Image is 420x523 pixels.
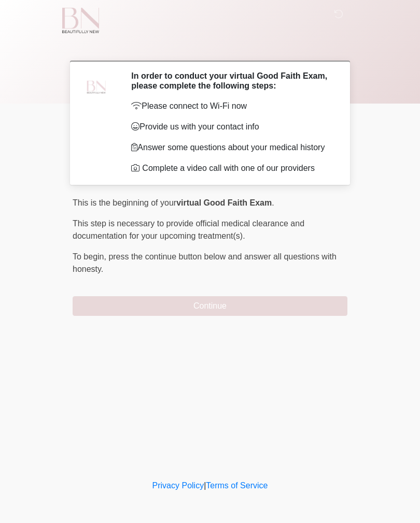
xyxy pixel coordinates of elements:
[73,252,108,261] span: To begin,
[152,481,204,490] a: Privacy Policy
[272,198,274,207] span: .
[204,481,206,490] a: |
[131,121,332,133] p: Provide us with your contact info
[176,198,272,207] strong: virtual Good Faith Exam
[62,8,99,33] img: Beautifully New Logo
[73,296,347,316] button: Continue
[131,71,332,91] h2: In order to conduct your virtual Good Faith Exam, please complete the following steps:
[131,100,332,112] p: Please connect to Wi-Fi now
[80,71,111,102] img: Agent Avatar
[131,141,332,154] p: Answer some questions about your medical history
[73,252,337,273] span: press the continue button below and answer all questions with honesty.
[206,481,268,490] a: Terms of Service
[131,162,332,175] li: Complete a video call with one of our providers
[65,37,355,56] h1: ‎ ‎
[73,219,304,240] span: This step is necessary to provide official medical clearance and documentation for your upcoming ...
[73,198,176,207] span: This is the beginning of your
